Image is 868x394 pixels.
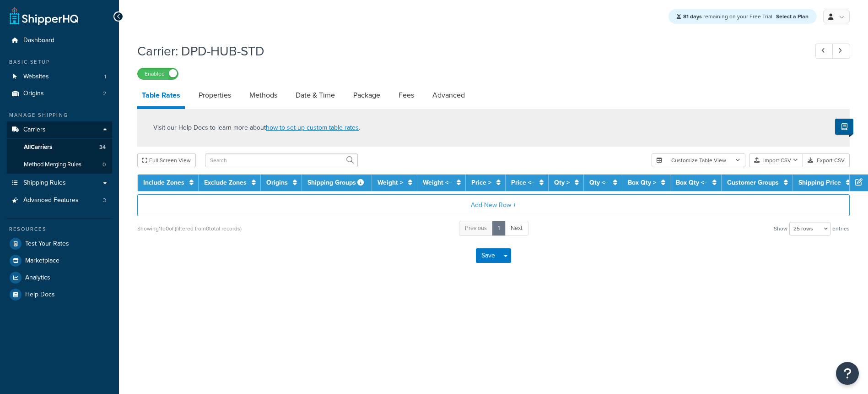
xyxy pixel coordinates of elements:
[476,248,501,263] button: Save
[153,123,360,133] p: Visit our Help Docs to learn more about .
[7,235,112,252] a: Test Your Rates
[428,84,469,106] a: Advanced
[749,153,803,167] button: Import CSV
[683,12,702,21] strong: 81 days
[99,143,106,151] span: 34
[835,119,853,135] button: Show Help Docs
[137,153,196,167] button: Full Screen View
[803,153,850,167] button: Export CSV
[676,178,707,187] a: Box Qty <=
[102,161,106,169] span: 0
[23,126,46,134] span: Carriers
[377,178,403,187] a: Weight >
[832,44,850,59] a: Next Record
[511,178,534,187] a: Price <=
[25,274,50,282] span: Analytics
[7,58,112,66] div: Basic Setup
[423,178,452,187] a: Weight <=
[727,178,779,187] a: Customer Groups
[23,197,79,204] span: Advanced Features
[459,221,493,236] a: Previous
[7,156,112,173] li: Method Merging Rules
[194,84,236,106] a: Properties
[7,139,112,156] a: AllCarriers34
[7,156,112,173] a: Method Merging Rules0
[7,32,112,49] a: Dashboard
[25,257,59,265] span: Marketplace
[776,12,809,21] a: Select a Plan
[204,178,247,187] a: Exclude Zones
[24,161,81,169] span: Method Merging Rules
[23,37,54,44] span: Dashboard
[291,84,340,106] a: Date & Time
[137,194,850,216] button: Add New Row +
[836,362,859,385] button: Open Resource Center
[7,68,112,85] a: Websites1
[349,84,385,106] a: Package
[7,252,112,269] a: Marketplace
[465,224,487,232] span: Previous
[815,44,833,59] a: Previous Record
[7,85,112,102] li: Origins
[652,153,745,167] button: Customize Table View
[266,123,359,132] a: how to set up custom table rates
[774,222,787,235] span: Show
[798,178,841,187] a: Shipping Price
[205,153,358,167] input: Search
[589,178,608,187] a: Qty <=
[683,12,774,21] span: remaining on your Free Trial
[7,175,112,192] a: Shipping Rules
[394,84,419,106] a: Fees
[554,178,570,187] a: Qty >
[628,178,656,187] a: Box Qty >
[137,42,798,60] h1: Carrier: DPD-HUB-STD
[23,73,49,81] span: Websites
[505,221,528,236] a: Next
[7,68,112,85] li: Websites
[23,90,44,98] span: Origins
[7,85,112,102] a: Origins2
[103,90,106,98] span: 2
[25,240,69,248] span: Test Your Rates
[24,143,52,151] span: All Carriers
[25,291,55,299] span: Help Docs
[7,225,112,233] div: Resources
[7,192,112,209] a: Advanced Features3
[832,222,850,235] span: entries
[492,221,506,236] a: 1
[266,178,288,187] a: Origins
[302,175,372,191] th: Shipping Groups
[23,179,66,187] span: Shipping Rules
[7,111,112,119] div: Manage Shipping
[7,286,112,303] a: Help Docs
[7,121,112,138] a: Carriers
[245,84,282,106] a: Methods
[7,192,112,209] li: Advanced Features
[471,178,491,187] a: Price >
[104,73,106,81] span: 1
[137,222,242,235] div: Showing 1 to 0 of (filtered from 0 total records)
[7,269,112,286] a: Analytics
[138,68,178,79] label: Enabled
[143,178,184,187] a: Include Zones
[137,84,185,109] a: Table Rates
[103,197,106,204] span: 3
[7,121,112,174] li: Carriers
[511,224,523,232] span: Next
